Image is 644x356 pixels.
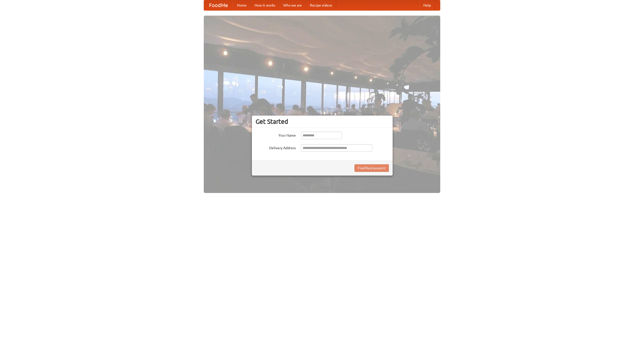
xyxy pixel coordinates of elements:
label: Delivery Address [256,144,296,150]
a: Help [419,0,435,10]
a: Home [233,0,251,10]
a: Who we are [279,0,306,10]
a: How it works [251,0,279,10]
a: FoodMe [204,0,233,10]
a: Recipe videos [306,0,336,10]
button: Find Restaurants! [354,164,389,172]
label: Your Name [256,132,296,138]
h3: Get Started [256,118,389,125]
